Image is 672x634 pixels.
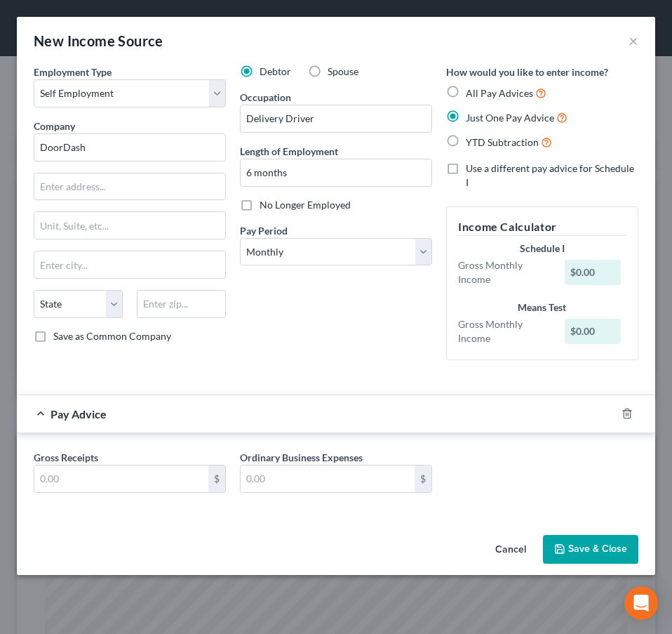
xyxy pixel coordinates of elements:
span: Save as Common Company [53,330,171,342]
label: Occupation [240,90,291,105]
div: Gross Monthly Income [451,317,558,345]
div: Gross Monthly Income [451,258,558,286]
div: $ [415,465,431,492]
span: Company [34,120,75,132]
div: $0.00 [565,319,621,344]
div: Open Intercom Messenger [624,586,658,620]
span: Pay Advice [51,407,107,421]
input: Search company by name... [34,133,226,161]
div: $0.00 [565,260,621,285]
div: Schedule I [458,242,626,256]
button: Save & Close [543,535,638,564]
div: Means Test [458,301,626,315]
h5: Income Calculator [458,218,626,236]
span: No Longer Employed [260,199,351,211]
span: Spouse [328,65,358,77]
span: Just One Pay Advice [466,112,554,124]
span: YTD Subtraction [466,136,539,148]
input: Unit, Suite, etc... [34,212,225,239]
input: ex: 2 years [241,159,431,186]
label: Length of Employment [240,144,338,159]
button: Cancel [484,536,537,564]
label: Ordinary Business Expenses [240,450,363,465]
label: Gross Receipts [34,450,98,465]
div: $ [208,465,225,492]
span: Use a different pay advice for Schedule I [466,162,634,188]
input: Enter city... [34,251,225,278]
span: All Pay Advices [466,87,533,99]
input: Enter zip... [137,290,226,318]
div: New Income Source [34,31,163,51]
button: × [629,32,638,49]
input: Enter address... [34,173,225,200]
span: Employment Type [34,66,112,78]
input: 0.00 [34,465,208,492]
input: 0.00 [241,465,415,492]
label: How would you like to enter income? [446,65,608,79]
span: Debtor [260,65,291,77]
input: -- [241,105,431,132]
span: Pay Period [240,225,288,237]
